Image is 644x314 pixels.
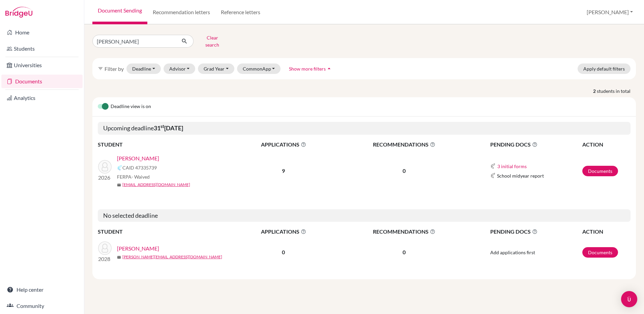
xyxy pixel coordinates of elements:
[164,63,196,74] button: Advisor
[131,174,150,180] span: - Waived
[490,173,496,178] img: Common App logo
[5,7,32,18] img: Bridge-U
[117,173,150,180] span: FERPA
[117,183,121,187] span: mail
[582,140,631,149] th: ACTION
[282,249,285,255] b: 0
[194,32,231,50] button: Clear search
[98,227,233,236] th: STUDENT
[334,228,474,236] span: RECOMMENDATIONS
[1,299,83,313] a: Community
[98,66,103,71] i: filter_list
[117,255,121,259] span: mail
[582,227,631,236] th: ACTION
[289,66,326,72] span: Show more filters
[92,35,176,48] input: Find student by name...
[334,140,474,149] span: RECOMMENDATIONS
[593,87,597,95] strong: 2
[233,228,334,236] span: APPLICATIONS
[1,26,83,39] a: Home
[490,250,535,255] span: Add applications first
[233,140,334,149] span: APPLICATIONS
[582,166,618,176] a: Documents
[1,91,83,105] a: Analytics
[98,255,112,263] p: 2028
[1,283,83,296] a: Help center
[154,124,183,132] b: 31 [DATE]
[160,124,164,129] sup: st
[1,75,83,88] a: Documents
[582,247,618,258] a: Documents
[578,63,631,74] button: Apply default filters
[122,254,222,260] a: [PERSON_NAME][EMAIL_ADDRESS][DOMAIN_NAME]
[490,163,496,169] img: Common App logo
[497,162,527,170] button: 3 initial forms
[1,42,83,55] a: Students
[334,248,474,256] p: 0
[198,63,234,74] button: Grad Year
[98,122,631,135] h5: Upcoming deadline
[334,167,474,175] p: 0
[105,66,124,72] span: Filter by
[497,172,544,179] span: School midyear report
[490,228,582,236] span: PENDING DOCS
[122,164,157,171] span: CAID 47335739
[98,174,112,182] p: 2026
[490,140,582,149] span: PENDING DOCS
[283,63,338,74] button: Show more filtersarrow_drop_up
[117,244,159,253] a: [PERSON_NAME]
[597,87,636,95] span: students in total
[621,291,637,307] div: Open Intercom Messenger
[584,6,636,19] button: [PERSON_NAME]
[237,63,281,74] button: CommonApp
[117,154,159,162] a: [PERSON_NAME]
[126,63,161,74] button: Deadline
[98,140,233,149] th: STUDENT
[282,167,285,174] b: 9
[98,209,631,222] h5: No selected deadline
[1,58,83,72] a: Universities
[98,160,112,174] img: Nisbet, Massiel Kenara
[117,165,122,171] img: Common App logo
[98,241,112,255] img: Nisbet, Donald Alton
[326,65,332,72] i: arrow_drop_up
[111,103,151,111] span: Deadline view is on
[122,182,190,188] a: [EMAIL_ADDRESS][DOMAIN_NAME]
